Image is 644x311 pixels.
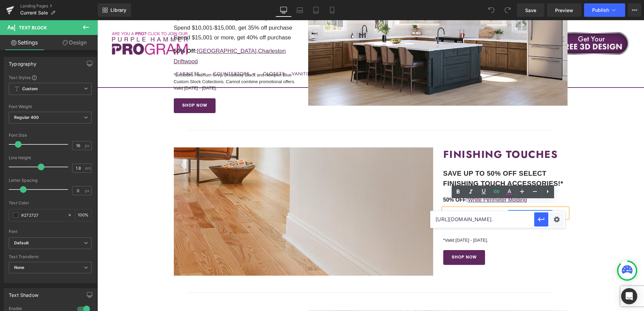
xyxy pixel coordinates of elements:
[430,211,534,228] input: Eg: https://gem-buider.com
[346,203,455,208] span: , ,
[20,3,98,9] a: Landing Pages
[21,211,64,219] input: Color
[346,230,388,245] a: SHOP NOW
[9,104,92,109] div: Font Weight
[14,240,29,246] i: Default
[85,83,110,88] span: SHOP NOW
[76,51,201,71] p: *Excludes Platinum Grey, Broadway Black and Newport Blue Custom Stock Collections. Cannot combine...
[76,28,189,44] a: Charleston Driftwood
[592,7,609,13] span: Publish
[547,3,581,17] a: Preview
[85,143,91,148] span: px
[50,35,99,50] a: Design
[9,155,92,160] div: Line Height
[9,57,36,67] div: Typography
[525,7,536,14] span: Save
[76,28,100,34] span: 50% Off:
[98,3,131,17] a: New Library
[76,13,201,23] p: Spend $15,001 or more, get 40% off purchase
[9,75,92,80] div: Text Styles
[485,3,498,17] button: Undo
[9,254,92,259] div: Text Transform
[76,78,118,93] a: SHOP NOW
[14,265,25,270] b: None
[9,133,92,138] div: Font Size
[110,7,126,13] span: Library
[628,3,641,17] button: More
[324,3,340,17] a: Mobile
[346,190,371,196] span: 15% OFF:
[14,115,39,120] b: Regular 400
[85,166,91,170] span: em
[346,203,371,208] span: 10% OFF:
[584,3,625,17] button: Publish
[9,178,92,183] div: Letter Spacing
[9,288,38,298] div: Text Shadow
[371,177,429,182] a: White Perimeter Molding
[76,290,125,305] strong: CLOSETS
[20,10,48,15] span: Current Sale
[346,188,471,198] p: ,
[346,149,466,167] b: SAVE UP TO 50% OFF SELECT FINISHING TOUCH ACCESSORIES!*
[292,3,308,17] a: Laptop
[75,209,91,221] div: %
[501,3,514,17] button: Redo
[371,190,410,196] a: Overstock Sinks
[276,3,292,17] a: Desktop
[346,217,471,223] p: *Valid [DATE] - [DATE].
[388,203,407,208] a: Shelves
[9,229,92,234] div: Font
[9,201,92,205] div: Text Color
[99,28,159,34] a: [GEOGRAPHIC_DATA]
[371,203,386,208] a: Hoods
[555,7,573,14] span: Preview
[346,127,461,141] b: FINISHING TOUCHES
[411,190,455,196] a: Select Vanity Tops
[76,3,201,13] p: Spend $10,001-$15,000, get 35% off purchase
[354,235,379,240] span: SHOP NOW
[408,203,455,208] a: Corbels & Columns
[22,86,38,92] b: Custom
[621,288,637,304] div: Open Intercom Messenger
[76,28,189,44] span: ,
[76,127,336,256] img: Up To 50% Off Select Accessories!
[308,3,324,17] a: Tablet
[346,177,371,182] span: 50% OFF:
[19,25,47,30] span: Text Block
[85,188,91,193] span: px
